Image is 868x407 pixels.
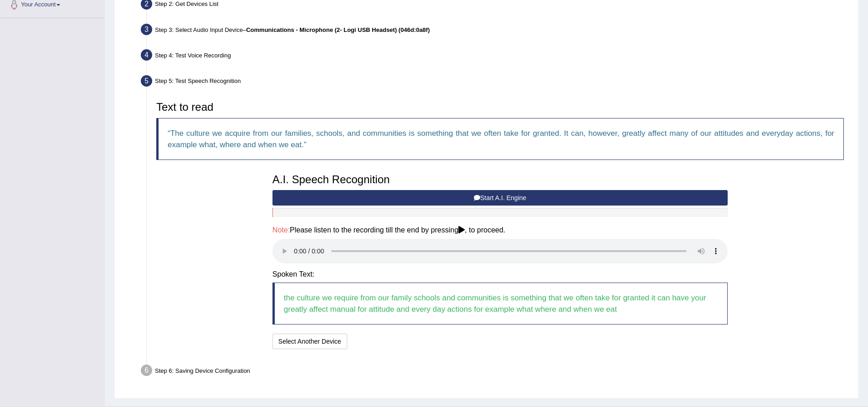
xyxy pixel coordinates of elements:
[168,129,834,149] q: The culture we acquire from our families, schools, and communities is something that we often tak...
[272,226,290,234] span: Note:
[137,21,854,41] div: Step 3: Select Audio Input Device
[272,270,728,278] h4: Spoken Text:
[137,362,854,382] div: Step 6: Saving Device Configuration
[246,26,430,33] b: Communications - Microphone (2- Logi USB Headset) (046d:0a8f)
[156,101,844,113] h3: Text to read
[272,174,728,185] h3: A.I. Speech Recognition
[137,46,854,67] div: Step 4: Test Voice Recording
[243,26,430,33] span: –
[272,334,347,349] button: Select Another Device
[272,226,728,234] h4: Please listen to the recording till the end by pressing , to proceed.
[137,72,854,93] div: Step 5: Test Speech Recognition
[272,283,728,325] blockquote: the culture we require from our family schools and communities is something that we often take fo...
[272,190,728,206] button: Start A.I. Engine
